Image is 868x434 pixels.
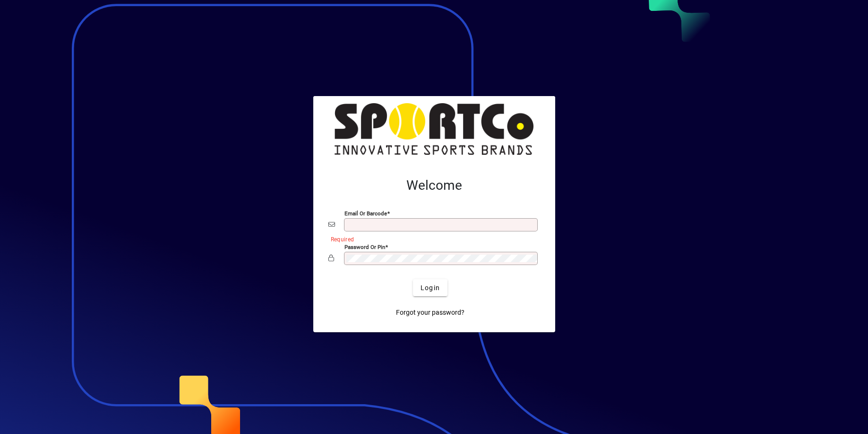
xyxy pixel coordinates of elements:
[396,308,464,318] span: Forgot your password?
[413,279,447,296] button: Login
[331,234,533,244] mat-error: Required
[421,283,440,293] span: Login
[328,177,540,194] h2: Welcome
[392,304,468,321] a: Forgot your password?
[344,210,387,217] mat-label: Email or Barcode
[344,244,385,250] mat-label: Password or Pin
